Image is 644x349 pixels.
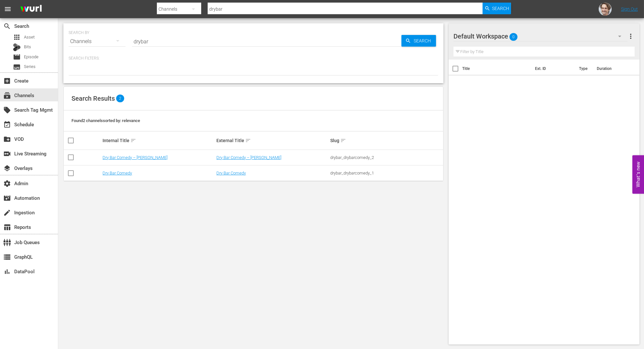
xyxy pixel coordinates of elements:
span: Asset [24,34,35,40]
img: photo.jpg [599,3,612,16]
a: Dry Bar Comedy – [PERSON_NAME] [103,155,168,160]
span: Found 2 channels sorted by: relevance [71,118,140,123]
div: Channels [69,32,126,51]
span: Series [24,63,36,70]
span: Search [3,22,11,30]
a: Dry Bar Comedy [103,171,132,175]
span: menu [4,5,12,13]
span: 0 [509,30,518,44]
p: Search Filters: [69,56,438,61]
button: Search [401,35,436,47]
span: Channels [3,92,11,99]
span: Search [492,3,509,14]
span: Bits [24,44,31,50]
button: Search [483,3,511,14]
div: Slug [330,137,442,144]
div: Bits [13,43,21,51]
span: Reports [3,223,11,231]
span: Search Results [71,95,115,102]
th: Ext. ID [531,60,575,78]
div: drybar_drybarcomedy_1 [330,171,442,175]
span: Automation [3,194,11,202]
span: 2 [116,95,124,102]
span: Schedule [3,121,11,129]
span: Episode [13,53,21,61]
a: Sign Out [621,6,638,12]
a: Dry Bar Comedy [216,171,246,175]
span: VOD [3,135,11,143]
th: Title [462,60,531,78]
span: Series [13,63,21,71]
a: Dry Bar Comedy – [PERSON_NAME] [216,155,281,160]
div: drybar_drybarcomedy_2 [330,155,442,160]
span: GraphQL [3,253,11,261]
span: Live Streaming [3,150,11,158]
button: Open Feedback Widget [632,155,644,194]
span: sort [340,138,346,143]
th: Type [575,60,593,78]
span: sort [130,138,136,143]
span: Asset [13,33,21,41]
span: Create [3,77,11,85]
span: Overlays [3,164,11,172]
span: more_vert [627,32,635,40]
span: Search [411,35,436,47]
span: Ingestion [3,209,11,217]
span: Episode [24,54,38,60]
span: DataPool [3,268,11,276]
img: ans4CAIJ8jUAAAAAAAAAAAAAAAAAAAAAAAAgQb4GAAAAAAAAAAAAAAAAAAAAAAAAJMjXAAAAAAAAAAAAAAAAAAAAAAAAgAT5G... [16,2,47,17]
div: Default Workspace [453,27,628,45]
div: Internal Title [103,137,214,144]
span: Admin [3,180,11,187]
button: more_vert [627,28,635,44]
span: Search Tag Mgmt [3,106,11,114]
th: Duration [593,60,632,78]
div: External Title [216,137,328,144]
span: sort [245,138,251,143]
span: Job Queues [3,239,11,246]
